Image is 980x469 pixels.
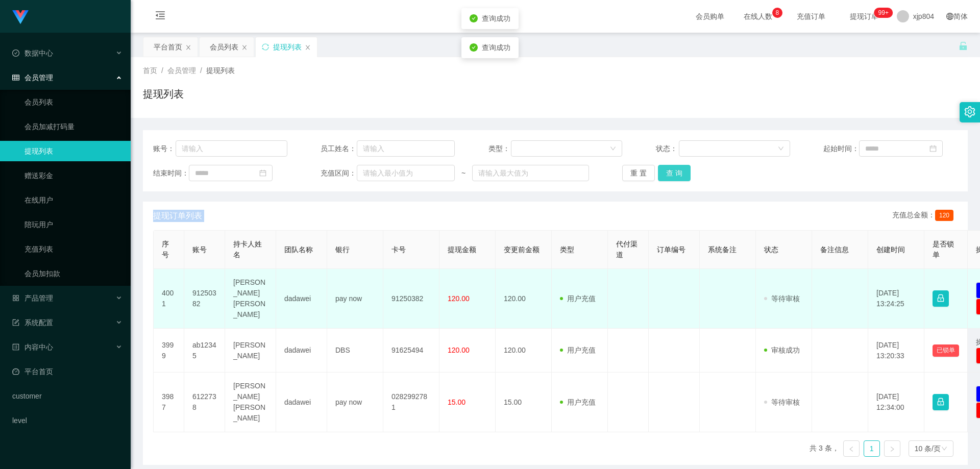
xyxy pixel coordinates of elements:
input: 请输入最小值为 [357,165,455,181]
span: 首页 [143,66,157,75]
span: 序号 [162,240,169,259]
div: 充值总金额： [892,210,958,222]
i: 图标: down [941,446,947,453]
span: 提现订单列表 [153,210,202,222]
span: 充值区间： [321,168,356,179]
td: 91625494 [383,329,439,373]
span: 订单编号 [657,245,685,254]
td: 3987 [154,373,184,432]
span: 账号 [192,245,207,254]
td: 15.00 [496,373,552,432]
a: 图标: dashboard平台首页 [12,361,122,382]
button: 重 置 [622,165,655,181]
span: 账号： [153,143,176,154]
span: 120.00 [448,294,470,303]
span: 用户充值 [560,346,596,354]
i: 图标: unlock [959,41,968,51]
a: 会员加扣款 [24,263,122,284]
i: 图标: menu-fold [143,1,178,33]
span: / [161,66,163,75]
i: 图标: left [848,446,854,452]
a: level [12,410,122,431]
span: 状态 [764,245,778,254]
a: 陪玩用户 [24,214,122,235]
span: 备注信息 [820,245,849,254]
li: 1 [864,440,880,457]
span: 查询成功 [482,14,510,22]
a: 提现列表 [24,141,122,161]
span: 是否锁单 [933,240,954,259]
i: 图标: form [12,319,19,326]
td: [DATE] 13:20:33 [868,329,924,373]
i: 图标: down [778,145,784,153]
div: 平台首页 [154,37,182,57]
i: 图标: down [610,145,616,153]
i: icon: check-circle [470,14,478,22]
div: 提现列表 [273,37,302,57]
span: 提现列表 [206,66,235,75]
i: icon: check-circle [470,43,478,52]
li: 上一页 [843,440,860,457]
span: 结束时间： [153,168,189,179]
span: 会员管理 [12,73,53,82]
span: 创建时间 [876,245,905,254]
button: 图标: lock [933,394,949,410]
td: 120.00 [496,269,552,329]
span: 120.00 [448,346,470,354]
a: 1 [864,441,879,456]
span: 数据中心 [12,49,53,57]
span: 充值订单 [792,13,830,20]
td: pay now [327,373,383,432]
span: 代付渠道 [616,240,638,259]
i: 图标: calendar [929,145,937,152]
i: 图标: global [946,13,953,20]
span: 120 [935,210,953,221]
h1: 提现列表 [143,86,184,102]
span: / [200,66,202,75]
td: 4001 [154,269,184,329]
span: 提现订单 [845,13,884,20]
td: 3999 [154,329,184,373]
button: 图标: lock [933,290,949,307]
td: 91250382 [383,269,439,329]
input: 请输入 [176,140,287,157]
span: 类型 [560,245,574,254]
i: 图标: close [241,44,248,51]
span: 类型： [488,143,511,154]
span: 员工姓名： [321,143,356,154]
div: 10 条/页 [915,441,941,456]
i: 图标: setting [964,106,975,117]
td: [PERSON_NAME] [PERSON_NAME] [225,373,276,432]
span: 团队名称 [284,245,313,254]
button: 已锁单 [933,344,959,357]
span: 等待审核 [764,398,800,406]
a: 会员列表 [24,92,122,112]
span: 系统备注 [708,245,737,254]
td: ab12345 [184,329,225,373]
sup: 255 [874,8,893,18]
span: 持卡人姓名 [233,240,262,259]
span: 内容中心 [12,343,53,351]
td: DBS [327,329,383,373]
td: [PERSON_NAME] [PERSON_NAME] [225,269,276,329]
span: 产品管理 [12,294,53,302]
li: 下一页 [884,440,900,457]
span: 等待审核 [764,294,800,303]
span: 用户充值 [560,294,596,303]
td: 6122738 [184,373,225,432]
i: 图标: appstore-o [12,294,19,302]
i: 图标: calendar [259,169,266,177]
span: 用户充值 [560,398,596,406]
span: 查询成功 [482,43,510,52]
td: [PERSON_NAME] [225,329,276,373]
td: pay now [327,269,383,329]
td: [DATE] 12:34:00 [868,373,924,432]
p: 8 [775,8,779,18]
td: [DATE] 13:24:25 [868,269,924,329]
li: 共 3 条， [810,440,839,457]
span: 会员管理 [167,66,196,75]
span: 提现金额 [448,245,476,254]
i: 图标: right [889,446,895,452]
span: 状态： [656,143,679,154]
a: 会员加减打码量 [24,116,122,137]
